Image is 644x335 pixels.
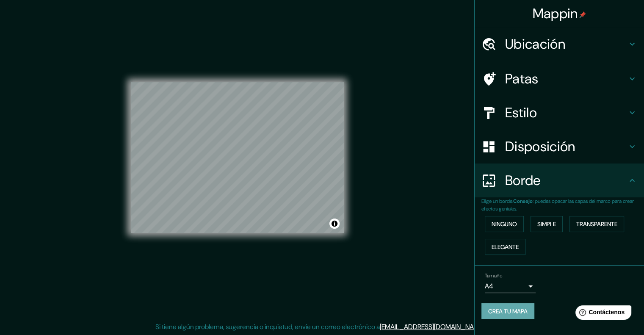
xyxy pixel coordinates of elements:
[380,322,484,331] a: [EMAIL_ADDRESS][DOMAIN_NAME]
[531,216,563,232] button: Simple
[505,138,575,155] font: Disposición
[475,163,644,197] div: Borde
[492,243,519,251] font: Elegante
[485,272,502,279] font: Tamaño
[505,70,539,88] font: Patas
[485,216,524,232] button: Ninguno
[475,130,644,163] div: Disposición
[481,303,534,319] button: Crea tu mapa
[505,104,537,122] font: Estilo
[485,280,536,293] div: A4
[485,282,493,291] font: A4
[488,307,528,315] font: Crea tu mapa
[485,239,525,255] button: Elegante
[537,220,556,228] font: Simple
[481,198,513,205] font: Elige un borde.
[569,216,624,232] button: Transparente
[475,96,644,130] div: Estilo
[505,172,541,189] font: Borde
[533,5,578,22] font: Mappin
[329,219,340,229] button: Activar o desactivar atribución
[475,62,644,96] div: Patas
[513,198,533,205] font: Consejo
[576,220,617,228] font: Transparente
[492,220,517,228] font: Ninguno
[475,27,644,61] div: Ubicación
[481,198,634,212] font: : puedes opacar las capas del marco para crear efectos geniales.
[579,11,586,18] img: pin-icon.png
[505,35,565,53] font: Ubicación
[155,322,380,331] font: Si tiene algún problema, sugerencia o inquietud, envíe un correo electrónico a
[131,82,344,233] canvas: Mapa
[569,302,635,326] iframe: Lanzador de widgets de ayuda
